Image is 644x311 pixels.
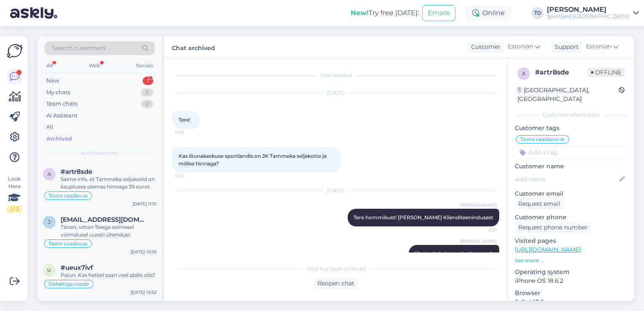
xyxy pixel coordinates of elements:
div: Reopen chat [314,278,358,289]
div: Sportland [GEOGRAPHIC_DATA] [547,13,630,20]
span: Offline [588,68,625,77]
span: [PERSON_NAME] [460,238,497,245]
p: Safari 18.6 [515,298,627,306]
span: #ueux7ivf [61,264,93,271]
div: Saime info, et Tammeka seljakotid on kaupluses olemas hinnaga 39 eurot. [61,175,157,191]
div: AI Assistant [46,112,77,120]
div: TO [532,7,543,19]
span: Chat has been archived [306,265,366,273]
span: a [522,70,526,77]
div: Support [551,43,579,51]
div: 0 [141,88,153,97]
div: [DATE] 11:31 [133,201,157,207]
div: Team chats [46,100,77,108]
span: Archived chats [81,149,119,157]
span: Kas lõunakeskuse sportlandis on JK Tammeka seljakotte ja millise hinnaga? [178,153,328,167]
div: My chats [46,88,70,97]
p: See more ... [515,257,627,264]
div: Palun. Kas hetkel saan veel abiks olla? [61,271,157,279]
b: New! [351,9,369,17]
div: All [46,123,53,131]
div: [DATE] 10:56 [130,249,157,255]
div: Request email [515,198,564,210]
div: 2 / 3 [7,205,22,213]
div: [GEOGRAPHIC_DATA], [GEOGRAPHIC_DATA] [517,86,619,104]
div: Tänan, võtan Teiega esimesel võimalusel uuesti ühendust. [61,223,157,239]
a: [PERSON_NAME]Sportland [GEOGRAPHIC_DATA] [547,6,639,20]
span: 11:16 [175,129,207,136]
div: All [45,60,54,71]
div: Customer information [515,111,627,119]
span: Search customers [52,44,106,53]
div: Request phone number [515,222,591,233]
span: Toote saadavus [48,241,88,246]
p: Visited pages [515,237,627,245]
p: Operating system [515,268,627,276]
span: j [48,219,51,225]
div: # artr8sde [535,67,588,77]
p: Customer phone [515,213,627,222]
span: 11:16 [175,173,207,179]
div: Customer [468,43,500,51]
a: [URL][DOMAIN_NAME] [515,246,581,253]
span: #artr8sde [61,168,92,175]
div: New [46,77,59,85]
div: Chat started [173,72,499,79]
label: Chat archived [172,41,215,53]
p: Customer name [515,162,627,171]
div: [DATE] [173,187,499,194]
span: Toote saadavus [48,193,88,198]
div: Try free [DATE]: [351,8,419,18]
p: Customer tags [515,124,627,133]
span: Defektiga toode [48,282,89,287]
span: Estonian [508,42,533,51]
span: 9:01 [465,227,497,233]
span: Tere hommikust! [PERSON_NAME] Klienditeenindusest [354,214,493,221]
div: [DATE] [173,89,499,97]
input: Add a tag [515,146,627,159]
div: 1 [143,77,153,85]
p: Customer email [515,189,627,198]
span: Tere! [178,117,190,123]
div: Archived [46,135,72,143]
div: Online [466,5,511,21]
div: [PERSON_NAME] [547,6,630,13]
span: u [47,267,51,273]
span: Üks hetk, kohe uurin täpsemalt [415,250,493,257]
div: Look Here [7,175,22,213]
div: Web [87,60,102,71]
button: Emails [422,5,455,21]
div: Socials [134,60,155,71]
div: [DATE] 10:52 [130,289,157,295]
p: iPhone OS 18.6.2 [515,276,627,285]
img: Askly Logo [7,43,23,59]
span: Estonian [586,42,612,51]
input: Add name [515,175,617,184]
p: Browser [515,289,627,298]
span: [PERSON_NAME] [460,202,497,208]
span: a [48,171,51,177]
span: Toote saadavus [520,137,559,142]
span: j.ptsolkina@gmail.com [61,216,148,223]
div: 0 [141,100,153,108]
